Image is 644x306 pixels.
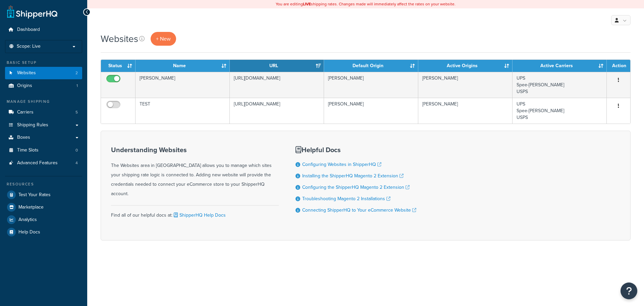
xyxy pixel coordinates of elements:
a: Dashboard [5,24,82,36]
a: Time Slots 0 [5,144,82,157]
div: Manage Shipping [5,99,82,104]
li: Websites [5,67,82,79]
a: + New [151,32,176,46]
span: 0 [75,147,78,153]
a: Carriers 5 [5,106,82,119]
span: Time Slots [17,147,39,153]
a: Installing the ShipperHQ Magento 2 Extension [302,172,404,179]
span: Websites [17,70,36,76]
td: UPS Spee-[PERSON_NAME] USPS [513,72,607,98]
th: Status: activate to sort column ascending [101,60,136,72]
th: Name: activate to sort column ascending [136,60,230,72]
a: Websites 2 [5,67,82,79]
span: 4 [75,160,78,166]
th: Active Origins: activate to sort column ascending [418,60,513,72]
span: + New [156,35,171,43]
span: Origins [17,83,32,89]
a: Troubleshooting Magento 2 Installations [302,195,390,202]
a: Marketplace [5,201,82,213]
td: [PERSON_NAME] [324,72,418,98]
a: ShipperHQ Help Docs [172,212,226,219]
div: The Websites area in [GEOGRAPHIC_DATA] allows you to manage which sites your shipping rate logic ... [111,146,279,199]
span: Help Docs [18,229,40,235]
td: [PERSON_NAME] [324,98,418,124]
span: 5 [75,110,78,115]
li: Advanced Features [5,157,82,169]
div: Basic Setup [5,60,82,65]
b: LIVE [303,1,311,7]
th: Action [607,60,630,72]
h1: Websites [101,32,138,45]
a: Test Your Rates [5,189,82,201]
th: Active Carriers: activate to sort column ascending [513,60,607,72]
td: [URL][DOMAIN_NAME] [230,98,324,124]
td: [URL][DOMAIN_NAME] [230,72,324,98]
span: Shipping Rules [17,122,48,128]
a: ShipperHQ Home [7,5,57,18]
a: Shipping Rules [5,119,82,131]
span: Analytics [18,217,37,223]
li: Carriers [5,106,82,119]
li: Time Slots [5,144,82,157]
span: Dashboard [17,27,40,33]
span: 1 [76,83,78,89]
td: [PERSON_NAME] [418,98,513,124]
h3: Helpful Docs [296,146,416,154]
li: Origins [5,80,82,92]
span: Advanced Features [17,160,58,166]
th: URL: activate to sort column ascending [230,60,324,72]
div: Find all of our helpful docs at: [111,205,279,220]
div: Resources [5,181,82,187]
a: Boxes [5,131,82,144]
td: [PERSON_NAME] [136,72,230,98]
span: Carriers [17,110,34,115]
span: Test Your Rates [18,192,51,198]
a: Configuring Websites in ShipperHQ [302,161,381,168]
th: Default Origin: activate to sort column ascending [324,60,418,72]
a: Help Docs [5,226,82,238]
a: Advanced Features 4 [5,157,82,169]
span: Scope: Live [17,44,41,49]
span: 2 [75,70,78,76]
a: Analytics [5,214,82,226]
h3: Understanding Websites [111,146,279,154]
td: TEST [136,98,230,124]
td: UPS Spee-[PERSON_NAME] USPS [513,98,607,124]
td: [PERSON_NAME] [418,72,513,98]
a: Origins 1 [5,80,82,92]
span: Boxes [17,135,30,140]
a: Configuring the ShipperHQ Magento 2 Extension [302,184,410,191]
button: Open Resource Center [621,282,637,299]
a: Connecting ShipperHQ to Your eCommerce Website [302,207,416,214]
span: Marketplace [18,205,44,210]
